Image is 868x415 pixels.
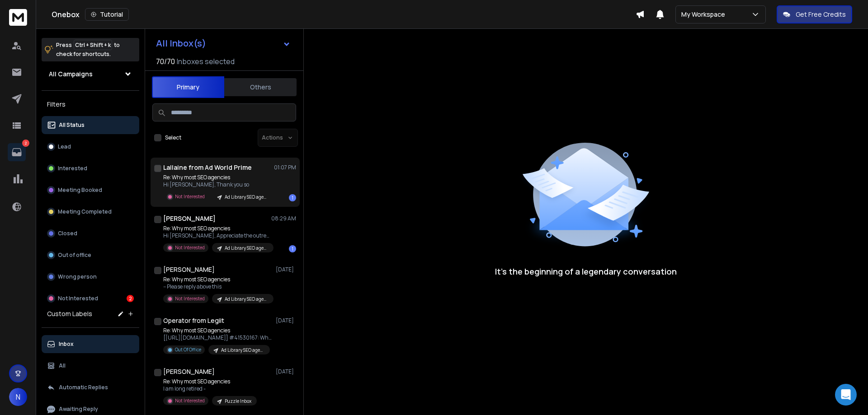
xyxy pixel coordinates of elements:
[163,316,224,325] h1: Operator from Legiit
[58,208,112,215] p: Meeting Completed
[163,163,252,172] h1: Lallaine from Ad World Prime
[42,289,139,308] button: Not Interested2
[225,398,251,405] p: Puzzle Inbox
[127,295,134,302] div: 2
[59,406,98,413] p: Awaiting Reply
[777,5,852,23] button: Get Free Credits
[163,214,216,223] h1: [PERSON_NAME]
[59,340,74,348] p: Inbox
[163,265,215,274] h1: [PERSON_NAME]
[58,187,102,194] p: Meeting Booked
[47,309,92,318] h3: Custom Labels
[276,317,296,324] p: [DATE]
[163,225,272,232] p: Re: Why most SEO agencies
[42,138,139,156] button: Lead
[58,230,77,237] p: Closed
[59,121,85,129] p: All Status
[42,159,139,177] button: Interested
[42,224,139,242] button: Closed
[163,378,257,385] p: Re: Why most SEO agencies
[163,385,257,392] p: I am long retired -
[175,397,205,404] p: Not Interested
[163,327,272,334] p: Re: Why most SEO agencies
[8,143,26,161] a: 2
[221,347,264,354] p: Ad Library SEO agencies
[42,378,139,396] button: Automatic Replies
[163,334,272,341] p: [[URL][DOMAIN_NAME]] #41530167: Why most SEO agencies
[42,116,139,134] button: All Status
[225,194,268,201] p: Ad Library SEO agencies
[152,76,224,98] button: Primary
[49,70,93,79] h1: All Campaigns
[22,140,29,147] p: 2
[42,181,139,199] button: Meeting Booked
[224,77,297,97] button: Others
[59,384,108,391] p: Automatic Replies
[9,388,27,406] button: N
[58,143,71,150] p: Lead
[42,335,139,353] button: Inbox
[681,10,729,19] p: My Workspace
[52,8,636,21] div: Onebox
[165,134,181,141] label: Select
[42,357,139,375] button: All
[175,244,205,251] p: Not Interested
[42,246,139,264] button: Out of office
[274,164,296,171] p: 01:07 PM
[175,193,205,200] p: Not Interested
[495,265,677,278] p: It’s the beginning of a legendary conversation
[163,283,272,290] p: -- Please reply above this
[42,65,139,83] button: All Campaigns
[58,165,87,172] p: Interested
[85,8,129,21] button: Tutorial
[42,98,139,111] h3: Filters
[163,174,272,181] p: Re: Why most SEO agencies
[74,40,112,50] span: Ctrl + Shift + k
[58,295,98,302] p: Not Interested
[177,56,235,67] h3: Inboxes selected
[225,245,268,252] p: Ad Library SEO agencies
[835,384,857,406] div: Open Intercom Messenger
[289,194,296,201] div: 1
[156,39,206,48] h1: All Inbox(s)
[149,34,298,52] button: All Inbox(s)
[175,295,205,302] p: Not Interested
[59,362,66,369] p: All
[163,232,272,239] p: Hi [PERSON_NAME], Appreciate the outreach
[271,215,296,222] p: 08:29 AM
[175,346,201,353] p: Out Of Office
[276,368,296,375] p: [DATE]
[225,296,268,303] p: Ad Library SEO agencies
[163,367,215,376] h1: [PERSON_NAME]
[42,203,139,221] button: Meeting Completed
[42,268,139,286] button: Wrong person
[56,41,120,59] p: Press to check for shortcuts.
[796,10,846,19] p: Get Free Credits
[58,273,97,280] p: Wrong person
[276,266,296,273] p: [DATE]
[163,276,272,283] p: Re: Why most SEO agencies
[163,181,272,188] p: Hi [PERSON_NAME], Thank you so
[289,245,296,252] div: 1
[58,252,91,259] p: Out of office
[156,56,175,67] span: 70 / 70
